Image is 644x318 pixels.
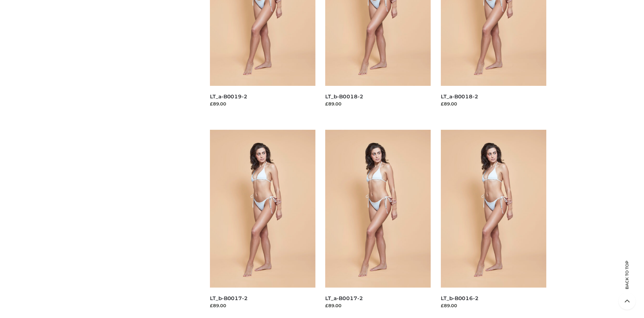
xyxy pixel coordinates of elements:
a: LT_a-B0019-2 [210,93,247,100]
div: £89.00 [441,100,546,107]
div: £89.00 [325,302,431,309]
span: Back to top [619,272,636,289]
div: £89.00 [210,100,315,107]
div: £89.00 [441,302,546,309]
a: LT_b-B0016-2 [441,295,479,301]
div: £89.00 [210,302,315,309]
div: £89.00 [325,100,431,107]
a: LT_b-B0018-2 [325,93,363,100]
a: LT_b-B0017-2 [210,295,248,301]
a: LT_a-B0017-2 [325,295,363,301]
a: LT_a-B0018-2 [441,93,478,100]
